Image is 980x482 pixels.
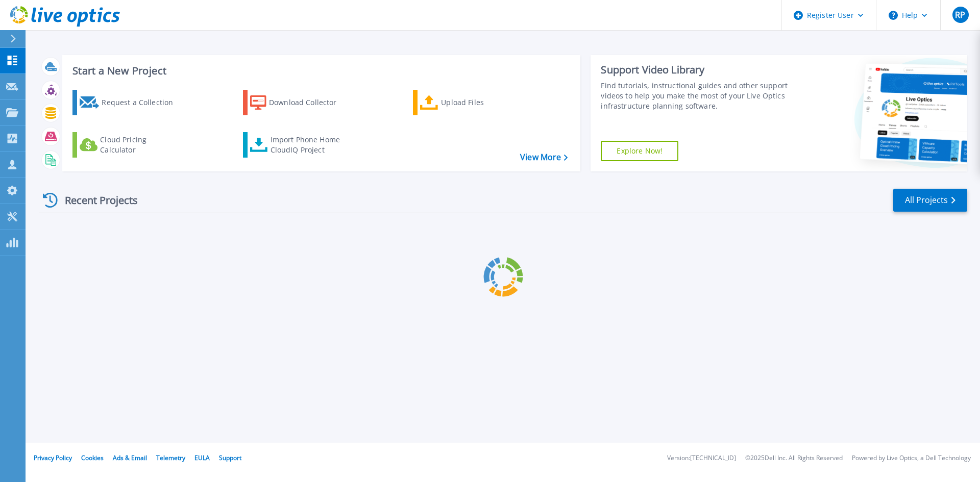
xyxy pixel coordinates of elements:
span: RP [955,11,965,19]
li: Version: [TECHNICAL_ID] [667,455,736,462]
div: Upload Files [441,92,523,113]
a: Cookies [81,453,104,462]
a: View More [520,153,568,162]
div: Support Video Library [601,63,793,77]
a: Telemetry [156,453,185,462]
a: Download Collector [243,90,357,115]
li: Powered by Live Optics, a Dell Technology [852,455,971,462]
div: Import Phone Home CloudIQ Project [271,135,350,155]
div: Download Collector [269,92,351,113]
a: Request a Collection [72,90,186,115]
h3: Start a New Project [72,65,568,77]
a: Support [219,453,241,462]
a: Explore Now! [601,141,678,161]
a: Ads & Email [113,453,147,462]
a: EULA [194,453,210,462]
div: Cloud Pricing Calculator [100,135,182,155]
a: All Projects [893,189,967,212]
div: Recent Projects [39,188,152,213]
li: © 2025 Dell Inc. All Rights Reserved [745,455,843,462]
div: Request a Collection [102,92,183,113]
a: Cloud Pricing Calculator [72,132,186,158]
a: Privacy Policy [34,453,72,462]
div: Find tutorials, instructional guides and other support videos to help you make the most of your L... [601,81,793,111]
a: Upload Files [413,90,527,115]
